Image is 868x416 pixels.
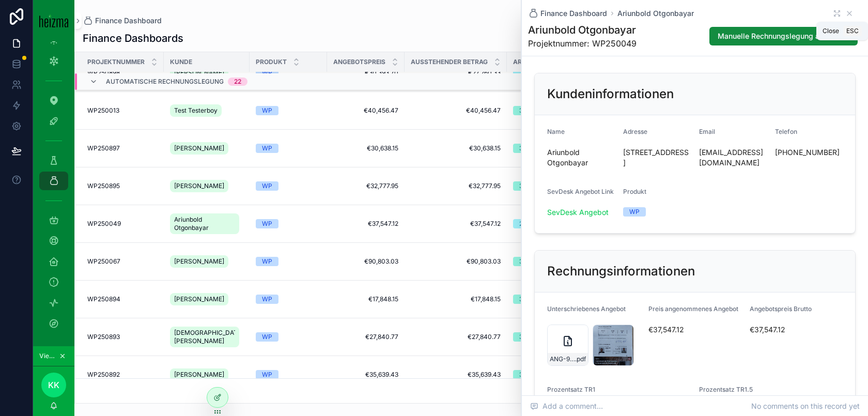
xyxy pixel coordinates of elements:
[411,144,501,152] span: €30,638.15
[174,329,235,345] span: [DEMOGRAPHIC_DATA][PERSON_NAME]
[519,144,561,153] div: 3 Rechnungen
[844,27,861,35] span: Esc
[256,181,321,191] a: WP
[39,352,57,360] span: Viewing as Kathrin
[547,263,695,280] h2: Rechnungsinformationen
[262,370,272,379] div: WP
[411,371,501,379] a: €35,639.43
[411,58,488,66] span: Ausstehender Betrag
[174,295,224,303] span: [PERSON_NAME]
[170,291,243,307] a: [PERSON_NAME]
[87,220,121,228] span: WP250049
[550,355,575,363] span: ANG-9763-Otgoubayar-2025-03-27-(1)
[411,295,501,303] a: €17,848.15
[530,401,603,411] span: Add a comment...
[170,211,243,236] a: Ariunbold Otgonbayar
[174,106,218,115] span: Test Testerboy
[87,182,120,190] span: WP250895
[87,144,158,152] a: WP250897
[106,78,224,86] span: Automatische Rechnungslegung
[629,207,640,217] div: WP
[333,182,398,190] a: €32,777.95
[262,144,272,153] div: WP
[87,182,158,190] a: WP250895
[648,325,741,335] span: €37,547.12
[333,295,398,303] a: €17,848.15
[83,31,183,45] h1: Finance Dashboards
[411,257,501,266] span: €90,803.03
[547,128,565,135] span: Name
[170,102,243,119] a: Test Testerboy
[170,140,243,157] a: [PERSON_NAME]
[519,295,561,304] div: 3 Rechnungen
[256,106,321,115] a: WP
[547,305,626,313] span: Unterschriebenes Angebot
[87,106,158,115] a: WP250013
[170,366,243,383] a: [PERSON_NAME]
[333,58,385,66] span: Angebotspreis
[256,370,321,379] a: WP
[751,401,860,411] span: No comments on this record yet
[623,147,691,168] span: [STREET_ADDRESS]
[513,332,627,342] a: 3 Rechnungen
[823,27,839,35] span: Close
[33,41,74,346] div: scrollable content
[87,58,145,66] span: Projektnummer
[528,23,637,37] h1: Ariunbold Otgonbayar
[87,333,158,341] a: WP250893
[519,219,561,228] div: 2 Rechnungen
[333,220,398,228] a: €37,547.12
[262,332,272,342] div: WP
[174,371,224,379] span: [PERSON_NAME]
[262,106,272,115] div: WP
[256,332,321,342] a: WP
[513,295,627,304] a: 3 Rechnungen
[39,14,68,27] img: App logo
[87,144,120,152] span: WP250897
[170,178,243,194] a: [PERSON_NAME]
[174,215,235,232] span: Ariunbold Otgonbayar
[750,305,812,313] span: Angebotspreis Brutto
[547,208,609,217] a: SevDesk Angebot
[648,305,738,313] span: Preis angenommenes Angebot
[87,257,158,266] a: WP250067
[519,257,561,266] div: 3 Rechnungen
[333,106,398,115] a: €40,456.47
[83,16,162,26] a: Finance Dashboard
[750,325,817,335] span: €37,547.12
[87,295,158,303] a: WP250894
[547,86,674,102] h2: Kundeninformationen
[174,144,224,152] span: [PERSON_NAME]
[87,333,120,341] span: WP250893
[718,31,849,41] span: Manuelle Rechnungslegung aktivieren
[333,144,398,152] a: €30,638.15
[547,147,615,168] span: Ariunbold Otgonbayar
[174,182,224,190] span: [PERSON_NAME]
[333,257,398,266] a: €90,803.03
[540,8,607,19] span: Finance Dashboard
[513,106,627,115] a: 3 Rechnungen
[513,257,627,266] a: 3 Rechnungen
[87,220,158,228] a: WP250049
[513,219,627,228] a: 2 Rechnungen
[617,8,694,19] span: Ariunbold Otgonbayar
[411,333,501,341] a: €27,840.77
[256,219,321,228] a: WP
[333,371,398,379] a: €35,639.43
[262,295,272,304] div: WP
[519,106,561,115] div: 3 Rechnungen
[256,144,321,153] a: WP
[48,379,59,391] span: KK
[333,333,398,341] a: €27,840.77
[775,128,797,135] span: Telefon
[262,219,272,228] div: WP
[775,147,843,158] span: [PHONE_NUMBER]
